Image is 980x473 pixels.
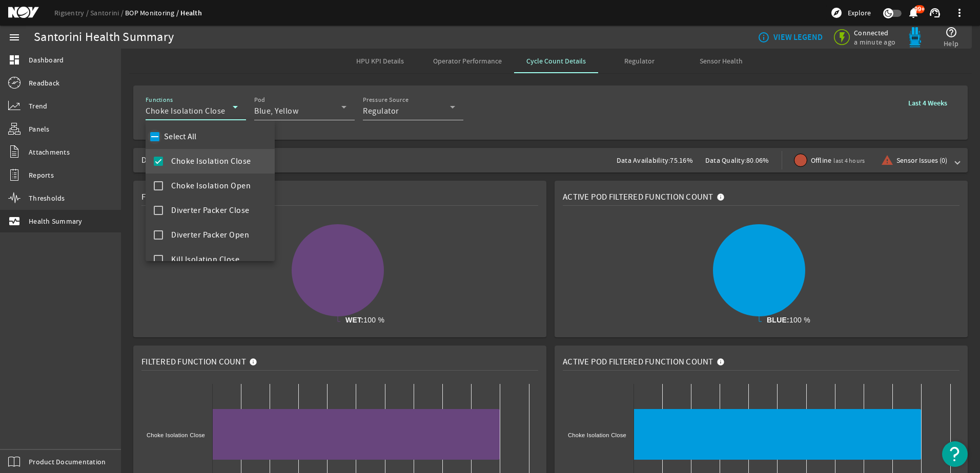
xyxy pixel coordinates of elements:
span: Choke Isolation Open [171,180,251,192]
span: Choke Isolation Close [171,155,251,167]
span: Kill Isolation Close [171,253,239,266]
span: Diverter Packer Close [171,204,250,217]
button: Open Resource Center [942,441,968,467]
label: Select All [162,132,197,142]
span: Diverter Packer Open [171,229,249,241]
